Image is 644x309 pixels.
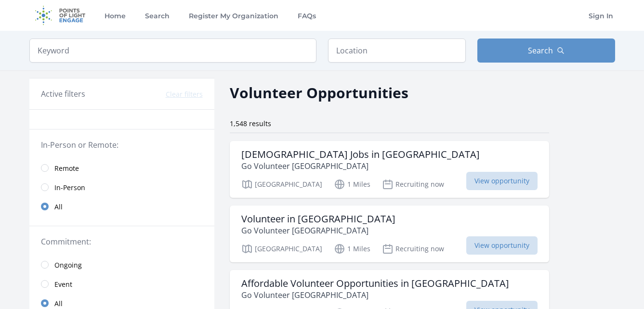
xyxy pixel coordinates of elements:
span: View opportunity [466,172,538,190]
span: All [54,202,63,212]
a: Event [29,274,214,294]
span: Ongoing [54,260,82,270]
input: Keyword [29,39,316,63]
p: [GEOGRAPHIC_DATA] [241,243,322,255]
a: All [29,197,214,216]
button: Search [477,39,615,63]
h3: Active filters [41,88,85,100]
p: Recruiting now [382,179,444,190]
span: All [54,299,63,309]
p: Go Volunteer [GEOGRAPHIC_DATA] [241,225,395,236]
a: [DEMOGRAPHIC_DATA] Jobs in [GEOGRAPHIC_DATA] Go Volunteer [GEOGRAPHIC_DATA] [GEOGRAPHIC_DATA] 1 M... [230,141,549,198]
legend: In-Person or Remote: [41,139,203,151]
h2: Volunteer Opportunities [230,82,408,103]
p: Recruiting now [382,243,444,255]
span: View opportunity [466,236,538,255]
p: Go Volunteer [GEOGRAPHIC_DATA] [241,160,480,172]
a: Volunteer in [GEOGRAPHIC_DATA] Go Volunteer [GEOGRAPHIC_DATA] [GEOGRAPHIC_DATA] 1 Miles Recruitin... [230,206,549,262]
p: 1 Miles [334,179,370,190]
span: In-Person [54,183,85,193]
input: Location [328,39,466,63]
a: In-Person [29,178,214,197]
button: Clear filters [166,90,203,99]
h3: Affordable Volunteer Opportunities in [GEOGRAPHIC_DATA] [241,278,509,289]
span: 1,548 results [230,119,271,128]
p: Go Volunteer [GEOGRAPHIC_DATA] [241,289,509,301]
p: [GEOGRAPHIC_DATA] [241,179,322,190]
a: Ongoing [29,255,214,274]
h3: Volunteer in [GEOGRAPHIC_DATA] [241,213,395,225]
h3: [DEMOGRAPHIC_DATA] Jobs in [GEOGRAPHIC_DATA] [241,149,480,160]
p: 1 Miles [334,243,370,255]
span: Search [528,45,553,56]
legend: Commitment: [41,236,203,247]
span: Remote [54,164,79,173]
a: Remote [29,158,214,178]
span: Event [54,280,72,289]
